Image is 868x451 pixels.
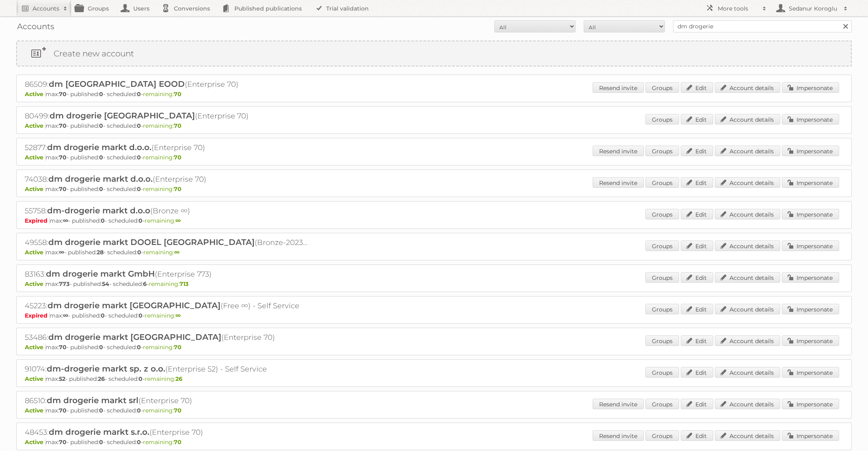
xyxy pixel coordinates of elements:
[49,79,185,89] span: dm [GEOGRAPHIC_DATA] EOOD
[645,82,679,93] a: Groups
[715,209,780,219] a: Account details
[47,142,152,152] span: dm drogerie markt d.o.o.
[59,344,67,351] strong: 70
[143,344,182,351] span: remaining:
[25,269,309,279] h2: 83163: (Enterprise 773)
[782,177,839,188] a: Impersonate
[25,206,309,216] h2: 55758: (Bronze ∞)
[25,407,843,414] p: max: - published: - scheduled: -
[137,407,141,414] strong: 0
[25,427,309,438] h2: 48453: (Enterprise 70)
[143,280,147,288] strong: 6
[25,111,309,121] h2: 80499: (Enterprise 70)
[48,174,153,184] span: dm drogerie markt d.o.o.
[174,154,182,161] strong: 70
[645,241,679,251] a: Groups
[715,304,780,314] a: Account details
[681,335,713,346] a: Edit
[137,249,141,256] strong: 0
[782,241,839,251] a: Impersonate
[59,154,67,161] strong: 70
[59,249,64,256] strong: ∞
[782,399,839,409] a: Impersonate
[174,185,182,193] strong: 70
[681,241,713,251] a: Edit
[782,82,839,93] a: Impersonate
[718,4,758,13] h2: More tools
[593,177,644,188] a: Resend invite
[99,122,103,129] strong: 0
[25,174,309,185] h2: 74038: (Enterprise 70)
[59,407,67,414] strong: 70
[645,177,679,188] a: Groups
[681,209,713,219] a: Edit
[715,82,780,93] a: Account details
[25,301,309,311] h2: 45223: (Free ∞) - Self Service
[174,344,182,351] strong: 70
[99,438,103,446] strong: 0
[143,185,182,193] span: remaining:
[46,269,155,279] span: dm drogerie markt GmbH
[99,154,103,161] strong: 0
[137,122,141,129] strong: 0
[715,367,780,378] a: Account details
[137,90,141,98] strong: 0
[49,427,149,437] span: dm drogerie markt s.r.o.
[25,344,45,351] span: Active
[137,154,141,161] strong: 0
[715,399,780,409] a: Account details
[715,430,780,441] a: Account details
[59,90,67,98] strong: 70
[137,344,141,351] strong: 0
[645,335,679,346] a: Groups
[25,332,309,343] h2: 53486: (Enterprise 70)
[645,367,679,378] a: Groups
[787,4,840,13] h2: Sedanur Koroglu
[99,407,103,414] strong: 0
[25,90,45,98] span: Active
[59,438,67,446] strong: 70
[50,111,195,120] span: dm drogerie [GEOGRAPHIC_DATA]
[145,375,182,382] span: remaining:
[782,335,839,346] a: Impersonate
[174,249,180,256] strong: ∞
[143,122,182,129] span: remaining:
[59,375,65,382] strong: 52
[593,430,644,441] a: Resend invite
[25,185,843,193] p: max: - published: - scheduled: -
[645,399,679,409] a: Groups
[681,399,713,409] a: Edit
[25,79,309,90] h2: 86509: (Enterprise 70)
[137,438,141,446] strong: 0
[25,142,309,153] h2: 52877: (Enterprise 70)
[25,249,843,256] p: max: - published: - scheduled: -
[101,312,105,319] strong: 0
[782,114,839,125] a: Impersonate
[681,177,713,188] a: Edit
[645,209,679,219] a: Groups
[25,280,45,288] span: Active
[25,154,843,161] p: max: - published: - scheduled: -
[59,122,67,129] strong: 70
[593,82,644,93] a: Resend invite
[59,185,67,193] strong: 70
[25,438,843,446] p: max: - published: - scheduled: -
[175,217,181,224] strong: ∞
[782,430,839,441] a: Impersonate
[593,399,644,409] a: Resend invite
[645,304,679,314] a: Groups
[47,206,150,215] span: dm-drogerie markt d.o.o
[593,146,644,156] a: Resend invite
[48,301,221,310] span: dm drogerie markt [GEOGRAPHIC_DATA]
[63,217,68,224] strong: ∞
[25,154,45,161] span: Active
[25,122,843,129] p: max: - published: - scheduled: -
[715,241,780,251] a: Account details
[174,407,182,414] strong: 70
[25,312,50,319] span: Expired
[681,367,713,378] a: Edit
[143,90,182,98] span: remaining:
[25,438,45,446] span: Active
[174,90,182,98] strong: 70
[645,114,679,125] a: Groups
